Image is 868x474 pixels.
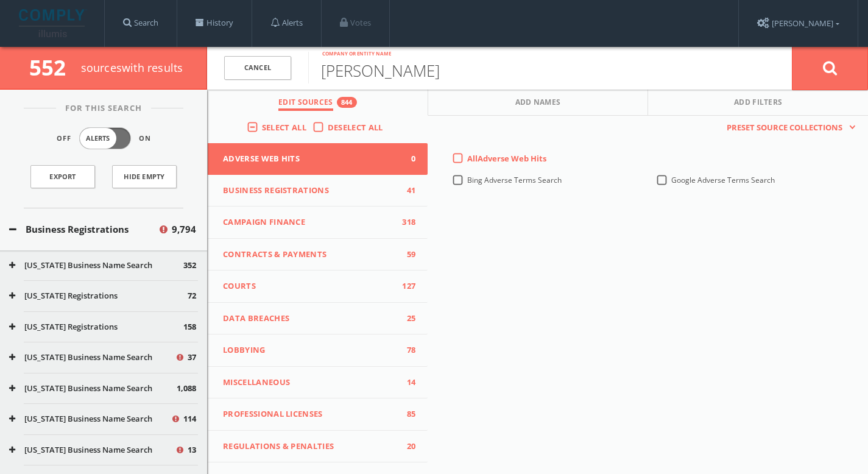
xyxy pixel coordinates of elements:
span: 72 [188,290,196,302]
span: source s with results [81,60,183,75]
button: [US_STATE] Business Name Search [9,352,175,364]
span: Professional Licenses [223,408,397,420]
span: 37 [188,352,196,364]
span: 78 [397,344,415,356]
span: For This Search [56,102,151,115]
span: Google Adverse Terms Search [671,175,775,185]
button: Courts127 [208,271,428,303]
span: 114 [183,413,196,425]
span: 59 [397,249,415,261]
span: 552 [29,53,76,82]
a: Export [30,165,95,188]
span: 1,088 [177,383,196,395]
button: Add Filters [648,90,868,116]
button: Data Breaches25 [208,303,428,335]
span: 318 [397,216,415,228]
button: [US_STATE] Business Name Search [9,260,183,272]
button: Business Registrations41 [208,175,428,207]
span: Business Registrations [223,185,397,197]
span: Campaign Finance [223,216,397,228]
span: Select All [262,122,306,133]
span: 0 [397,153,415,165]
span: 9,794 [172,222,196,236]
button: [US_STATE] Registrations [9,290,188,302]
span: 13 [188,444,196,456]
button: Adverse Web Hits0 [208,143,428,175]
span: Courts [223,280,397,292]
span: Preset Source Collections [721,122,849,134]
span: Add Filters [734,97,783,111]
span: 127 [397,280,415,292]
span: Off [57,133,71,144]
span: Lobbying [223,344,397,356]
span: Data Breaches [223,313,397,325]
button: Contracts & Payments59 [208,239,428,271]
button: Edit Sources844 [208,90,428,116]
span: Bing Adverse Terms Search [467,175,562,185]
img: illumis [19,9,87,37]
button: Campaign Finance318 [208,207,428,239]
div: 844 [337,97,357,108]
span: 85 [397,408,415,420]
span: 25 [397,313,415,325]
span: On [139,133,151,144]
button: Lobbying78 [208,334,428,367]
span: Deselect All [328,122,383,133]
button: [US_STATE] Business Name Search [9,444,175,456]
span: 352 [183,260,196,272]
span: 158 [183,321,196,333]
span: Add Names [515,97,561,111]
button: Hide Empty [112,165,177,188]
button: Professional Licenses85 [208,398,428,431]
button: Miscellaneous14 [208,367,428,399]
button: Preset Source Collections [721,122,856,134]
a: Cancel [224,56,291,80]
span: All Adverse Web Hits [467,153,546,164]
span: 20 [397,440,415,453]
button: Business Registrations [9,222,158,236]
span: Adverse Web Hits [223,153,397,165]
button: Regulations & Penalties20 [208,431,428,463]
span: Edit Sources [278,97,333,111]
span: Miscellaneous [223,377,397,389]
span: 14 [397,377,415,389]
span: Contracts & Payments [223,249,397,261]
button: Add Names [428,90,649,116]
button: [US_STATE] Registrations [9,321,183,333]
span: Regulations & Penalties [223,440,397,453]
span: 41 [397,185,415,197]
button: [US_STATE] Business Name Search [9,383,177,395]
button: [US_STATE] Business Name Search [9,413,171,425]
